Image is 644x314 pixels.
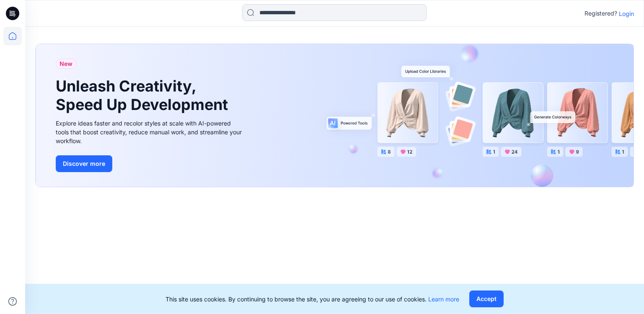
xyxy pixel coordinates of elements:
[428,296,459,303] a: Learn more
[59,59,72,69] span: New
[619,9,634,18] p: Login
[56,77,232,113] h1: Unleash Creativity, Speed Up Development
[166,295,459,304] p: This site uses cookies. By continuing to browse the site, you are agreeing to our use of cookies.
[56,119,244,145] div: Explore ideas faster and recolor styles at scale with AI-powered tools that boost creativity, red...
[56,155,244,172] a: Discover more
[585,8,617,18] p: Registered?
[56,155,112,172] button: Discover more
[469,290,504,307] button: Accept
